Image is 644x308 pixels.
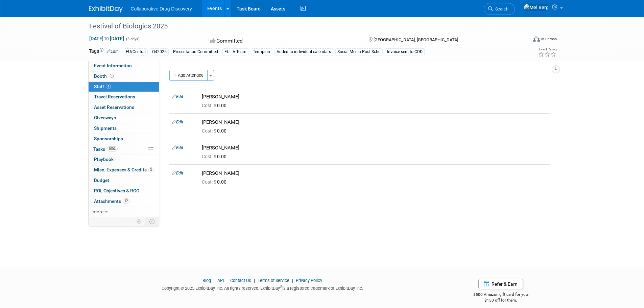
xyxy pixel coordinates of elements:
[131,6,192,11] span: Collaborative Drug Discovery
[125,37,140,41] span: (3 days)
[94,136,123,141] span: Sponsorships
[251,48,272,55] div: Terrapinn
[94,104,134,110] span: Asset Reservations
[87,20,517,32] div: Festival of Biologics 2025
[94,188,139,193] span: ROI, Objectives & ROO
[89,165,159,175] a: Misc. Expenses & Credits3
[94,115,116,120] span: Giveaways
[172,120,183,124] a: Edit
[484,3,515,15] a: Search
[171,48,220,55] div: Presentation Committed
[202,179,229,185] span: 0.00
[172,145,183,150] a: Edit
[89,175,159,186] a: Budget
[172,171,183,175] a: Edit
[202,119,548,125] div: [PERSON_NAME]
[541,37,557,42] div: In-Person
[89,82,159,92] a: Staff4
[252,278,257,283] span: |
[446,287,555,303] div: $500 Amazon gift card for you,
[94,84,111,89] span: Staff
[148,167,153,172] span: 3
[94,198,129,204] span: Attachments
[93,209,103,214] span: more
[89,196,159,207] a: Attachments12
[106,49,118,54] a: Edit
[290,278,295,283] span: |
[217,278,224,283] a: API
[124,48,148,55] div: EU/Central
[208,35,358,47] div: Committed
[94,63,132,68] span: Event Information
[94,94,135,99] span: Travel Reservations
[89,61,159,71] a: Event Information
[109,73,115,78] span: Booth not reserved yet
[89,207,159,217] a: more
[89,186,159,196] a: ROI, Objectives & ROO
[202,179,217,185] span: Cost: $
[89,92,159,102] a: Travel Reservations
[225,278,229,283] span: |
[172,94,183,99] a: Edit
[487,35,557,45] div: Event Format
[89,155,159,165] a: Playbook
[89,48,118,55] td: Tags
[89,134,159,144] a: Sponsorships
[202,103,229,108] span: 0.00
[258,278,289,283] a: Terms of Service
[89,113,159,123] a: Giveaways
[89,35,124,42] span: [DATE] [DATE]
[275,48,333,55] div: Added to individual calendars
[202,94,548,100] div: [PERSON_NAME]
[89,144,159,155] a: Tasks100%
[296,278,322,283] a: Privacy Policy
[280,285,282,289] sup: ®
[385,48,425,55] div: Invoice sent to CDD
[94,157,114,162] span: Playbook
[446,298,555,303] div: $150 off for them.
[202,154,217,159] span: Cost: $
[94,73,115,79] span: Booth
[134,217,145,226] td: Personalize Event Tab Strip
[524,4,549,11] img: Mel Berg
[202,154,229,159] span: 0.00
[212,278,216,283] span: |
[538,48,556,51] div: Event Rating
[89,284,436,291] div: Copyright © 2025 ExhibitDay, Inc. All rights reserved. ExhibitDay is a registered trademark of Ex...
[107,146,118,151] span: 100%
[202,128,217,134] span: Cost: $
[169,70,208,81] button: Add Attendee
[89,123,159,134] a: Shipments
[202,278,211,283] a: Blog
[89,102,159,113] a: Asset Reservations
[106,84,111,89] span: 4
[374,37,458,42] span: [GEOGRAPHIC_DATA], [GEOGRAPHIC_DATA]
[94,167,153,172] span: Misc. Expenses & Credits
[94,177,109,183] span: Budget
[202,103,217,108] span: Cost: $
[89,71,159,81] a: Booth
[230,278,251,283] a: Contact Us
[533,36,540,42] img: Format-Inperson.png
[478,279,523,289] a: Refer & Earn
[222,48,248,55] div: EU - A Team
[103,36,110,41] span: to
[202,128,229,134] span: 0.00
[493,6,508,11] span: Search
[202,145,548,151] div: [PERSON_NAME]
[335,48,383,55] div: Social Media Post Schd
[94,125,117,131] span: Shipments
[150,48,169,55] div: Q42025
[89,6,123,13] img: ExhibitDay
[202,170,548,176] div: [PERSON_NAME]
[93,146,118,152] span: Tasks
[145,217,159,226] td: Toggle Event Tabs
[123,198,129,204] span: 12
